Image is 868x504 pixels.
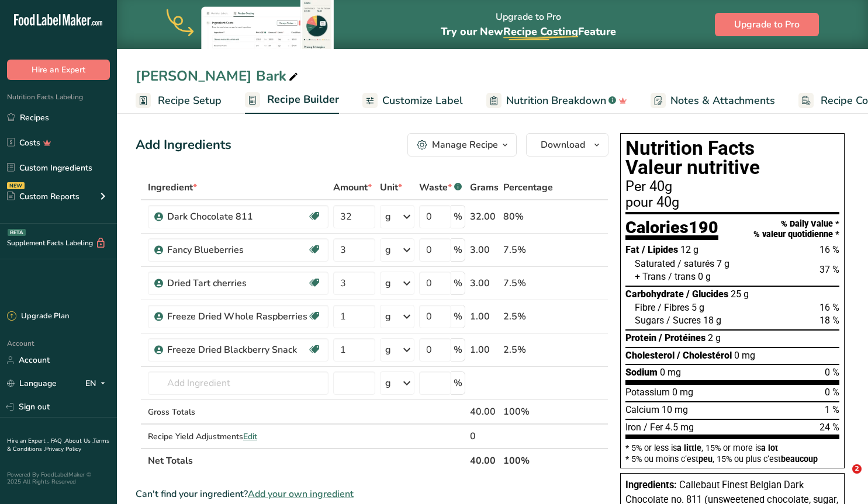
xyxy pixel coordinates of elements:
[734,350,755,361] span: 0 mg
[419,180,462,194] div: Waste
[677,258,714,269] span: / saturés
[677,443,701,453] span: a little
[672,387,693,398] span: 0 mg
[486,88,627,114] a: Nutrition Breakdown
[148,371,328,395] input: Add Ingredient
[625,479,677,491] span: Ingredients:
[385,210,391,224] div: g
[819,264,839,275] span: 37 %
[362,88,463,114] a: Customize Label
[625,180,839,194] div: Per 40g
[136,88,222,114] a: Recipe Setup
[625,350,675,361] span: Cholesterol
[7,437,109,453] a: Terms & Conditions .
[167,310,307,324] div: Freeze Dried Whole Raspberries
[8,229,26,236] div: BETA
[503,180,553,194] span: Percentage
[625,404,659,415] span: Calcium
[441,1,616,49] div: Upgrade to Pro
[703,315,721,326] span: 18 g
[658,302,689,313] span: / Fibres
[753,219,839,239] div: % Daily Value * % valeur quotidienne *
[503,343,553,357] div: 2.5%
[148,180,197,194] span: Ingredient
[167,343,307,357] div: Freeze Dried Blackberry Snack
[85,377,110,391] div: EN
[670,93,775,109] span: Notes & Attachments
[407,133,517,157] button: Manage Recipe
[625,289,684,300] span: Carbohydrate
[7,60,110,80] button: Hire an Expert
[243,431,257,442] span: Edit
[625,455,839,463] div: * 5% ou moins c’est , 15% ou plus c’est
[385,376,391,390] div: g
[245,86,339,114] a: Recipe Builder
[665,422,694,433] span: 4.5 mg
[136,135,231,155] div: Add Ingredients
[470,310,499,324] div: 1.00
[503,276,553,290] div: 7.5%
[470,210,499,224] div: 32.00
[136,65,300,86] div: [PERSON_NAME] Bark
[148,430,328,443] div: Recipe Yield Adjustments
[380,180,402,194] span: Unit
[734,18,800,32] span: Upgrade to Pro
[51,437,65,445] a: FAQ .
[666,315,701,326] span: / Sucres
[761,443,778,453] span: a lot
[503,243,553,257] div: 7.5%
[651,88,775,114] a: Notes & Attachments
[660,367,681,378] span: 0 mg
[158,93,222,109] span: Recipe Setup
[689,217,718,237] span: 190
[503,25,578,39] span: Recipe Costing
[625,387,670,398] span: Potassium
[625,244,639,255] span: Fat
[45,445,81,453] a: Privacy Policy
[501,448,555,472] th: 100%
[468,448,501,472] th: 40.00
[698,271,711,282] span: 0 g
[470,243,499,257] div: 3.00
[825,404,839,415] span: 1 %
[731,289,749,300] span: 25 g
[659,332,706,343] span: / Protéines
[503,405,553,419] div: 100%
[7,182,25,189] div: NEW
[828,464,856,492] iframe: Intercom live chat
[441,25,616,39] span: Try our New Feature
[385,310,391,324] div: g
[852,464,862,474] span: 2
[708,332,721,343] span: 2 g
[385,243,391,257] div: g
[167,243,307,257] div: Fancy Blueberries
[625,196,839,210] div: pour 40g
[7,190,79,203] div: Custom Reports
[385,343,391,357] div: g
[470,276,499,290] div: 3.00
[635,258,675,269] span: Saturated
[167,210,307,224] div: Dark Chocolate 811
[635,315,664,326] span: Sugars
[625,219,718,241] div: Calories
[65,437,93,445] a: About Us .
[717,258,729,269] span: 7 g
[819,302,839,313] span: 16 %
[7,471,110,485] div: Powered By FoodLabelMaker © 2025 All Rights Reserved
[715,13,819,36] button: Upgrade to Pro
[267,92,339,107] span: Recipe Builder
[644,422,663,433] span: / Fer
[680,244,698,255] span: 12 g
[668,271,696,282] span: / trans
[146,448,468,472] th: Net Totals
[819,422,839,433] span: 24 %
[677,350,732,361] span: / Cholestérol
[625,422,641,433] span: Iron
[470,405,499,419] div: 40.00
[686,289,728,300] span: / Glucides
[781,454,818,464] span: beaucoup
[625,439,839,463] section: * 5% or less is , 15% or more is
[7,373,57,394] a: Language
[642,244,678,255] span: / Lipides
[503,310,553,324] div: 2.5%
